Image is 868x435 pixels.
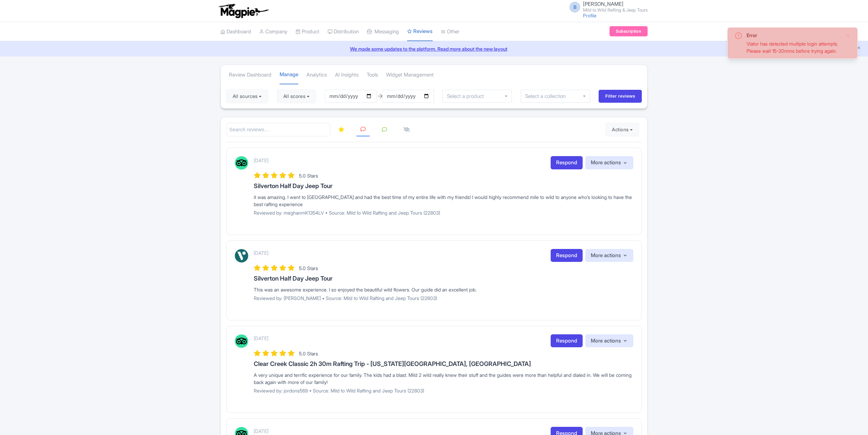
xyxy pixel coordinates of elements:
[599,90,642,103] input: Filter reviews
[296,22,319,41] a: Product
[254,249,268,256] p: [DATE]
[254,286,633,293] div: This was an awesome experience. I so enjoyed the beautiful wild flowers. Our guide did an excelle...
[254,295,633,302] p: Reviewed by: [PERSON_NAME] • Source: Mild to Wild Rafting and Jeep Tours (22803)
[254,275,633,282] h3: Silverton Half Day Jeep Tour
[328,22,359,41] a: Distribution
[235,156,248,170] img: Tripadvisor Logo
[4,45,864,52] a: We made some updates to the platform. Read more about the new layout
[525,93,570,99] input: Select a collection
[856,45,861,52] button: Close announcement
[367,22,399,41] a: Messaging
[235,334,248,348] img: Tripadvisor Logo
[220,22,251,41] a: Dashboard
[569,2,580,13] span: B
[254,387,633,394] p: Reviewed by: jordons569 • Source: Mild to Wild Rafting and Jeep Tours (22803)
[551,249,583,262] a: Respond
[551,334,583,348] a: Respond
[585,334,633,348] button: More actions
[610,26,648,36] a: Subscription
[254,183,633,189] h3: Silverton Half Day Jeep Tour
[386,66,434,84] a: Widget Management
[254,194,633,208] div: it was amazing. I went to [GEOGRAPHIC_DATA] and had the best time of my entire life with my frien...
[441,22,460,41] a: Other
[747,32,840,39] div: Error
[565,1,648,12] a: B [PERSON_NAME] Mild to Wild Rafting & Jeep Tours
[299,351,318,356] span: 5.0 Stars
[277,89,316,103] button: All scores
[583,8,648,12] small: Mild to Wild Rafting & Jeep Tours
[299,265,318,271] span: 5.0 Stars
[605,123,639,136] button: Actions
[217,3,270,18] img: logo-ab69f6fb50320c5b225c76a69d11143b.png
[235,249,248,263] img: Viator Logo
[254,428,268,435] p: [DATE]
[585,156,633,169] button: More actions
[747,40,840,54] div: Viator has detected multiple login attempts. Please wait 15-20mins before trying again.
[254,371,633,386] div: A very unique and terrific experience for our family. The kids had a blast. Mild 2 wild really kn...
[583,13,597,18] a: Profile
[280,65,298,85] a: Manage
[229,66,271,84] a: Review Dashboard
[306,66,327,84] a: Analytics
[551,156,583,169] a: Respond
[407,22,433,41] a: Reviews
[226,123,330,137] input: Search reviews...
[845,32,851,40] button: Close
[254,209,633,216] p: Reviewed by: meghanmK1354LV • Source: Mild to Wild Rafting and Jeep Tours (22803)
[254,335,268,342] p: [DATE]
[299,173,318,179] span: 5.0 Stars
[226,89,268,103] button: All sources
[254,361,633,367] h3: Clear Creek Classic 2h 30m Rafting Trip - [US_STATE][GEOGRAPHIC_DATA], [GEOGRAPHIC_DATA]
[335,66,358,84] a: AI Insights
[259,22,287,41] a: Company
[367,66,378,84] a: Tools
[583,1,623,7] span: [PERSON_NAME]
[254,157,268,164] p: [DATE]
[585,249,633,262] button: More actions
[447,93,488,99] input: Select a product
